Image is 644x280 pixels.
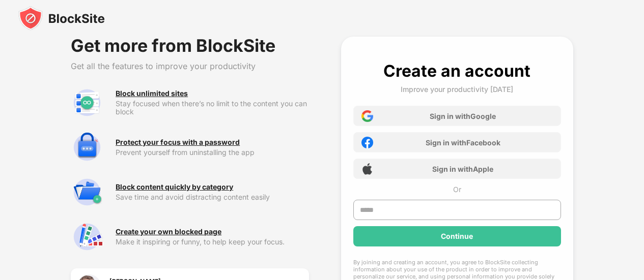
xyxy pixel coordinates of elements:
div: Get more from BlockSite [71,37,309,55]
div: Stay focused when there’s no limit to the content you can block [116,100,309,116]
div: Block unlimited sites [116,89,188,98]
img: facebook-icon.png [361,137,373,148]
div: Improve your productivity [DATE] [401,85,513,94]
div: Make it inspiring or funny, to help keep your focus. [116,238,309,246]
div: Prevent yourself from uninstalling the app [116,148,309,157]
img: premium-unlimited-blocklist.svg [71,86,103,119]
img: premium-customize-block-page.svg [71,221,103,253]
div: Create an account [383,61,530,81]
img: apple-icon.png [361,163,373,175]
div: Protect your focus with a password [116,138,240,146]
div: Continue [441,232,473,240]
div: Sign in with Google [430,112,496,120]
div: Create your own blocked page [116,228,221,236]
img: premium-category.svg [71,176,103,208]
img: google-icon.png [361,110,373,122]
div: Sign in with Facebook [426,138,500,147]
div: Save time and avoid distracting content easily [116,193,309,201]
div: Sign in with Apple [432,165,493,173]
img: premium-password-protection.svg [71,131,103,164]
div: Block content quickly by category [116,183,233,191]
div: Get all the features to improve your productivity [71,61,309,71]
div: Or [453,185,461,194]
img: blocksite-icon-black.svg [18,6,105,30]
